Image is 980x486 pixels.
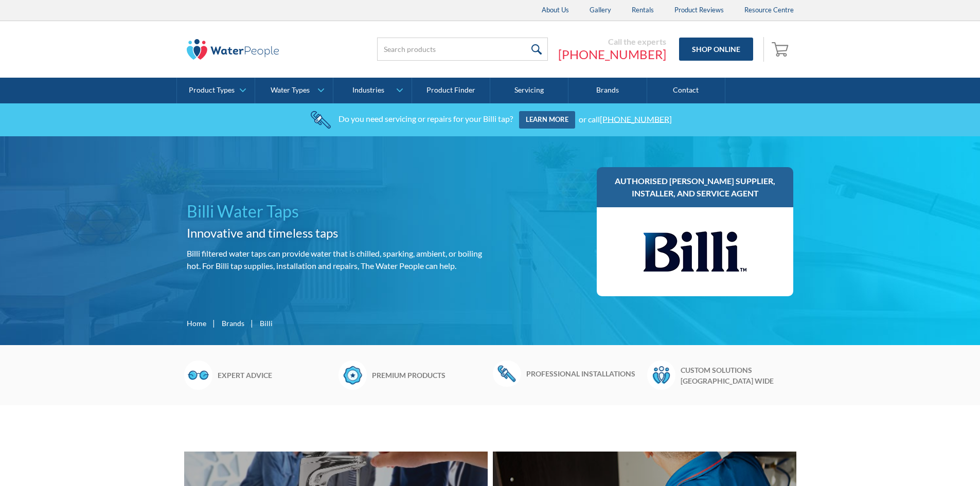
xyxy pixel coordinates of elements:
[271,86,310,95] div: Water Types
[377,38,548,61] input: Search products
[493,361,521,386] img: Wrench
[218,370,333,381] h6: Expert advice
[647,78,725,103] a: Contact
[607,175,783,200] h3: Authorised [PERSON_NAME] supplier, installer, and service agent
[769,37,794,62] a: Open empty cart
[412,78,490,103] a: Product Finder
[177,78,255,103] a: Product Types
[222,318,244,329] a: Brands
[338,114,513,123] div: Do you need servicing or repairs for your Billi tap?
[679,38,753,61] a: Shop Online
[568,78,647,103] a: Brands
[647,361,675,389] img: Waterpeople Symbol
[187,318,206,329] a: Home
[519,111,575,129] a: Learn more
[558,47,666,62] a: [PHONE_NUMBER]
[579,114,672,123] div: or call
[338,361,367,389] img: Badge
[184,361,212,389] img: Glasses
[600,114,672,123] a: [PHONE_NUMBER]
[644,218,746,286] img: Billi
[187,247,486,272] p: Billi filtered water taps can provide water that is chilled, sparking, ambient, or boiling hot. F...
[211,317,217,329] div: |
[772,41,791,57] img: shopping cart
[372,370,488,381] h6: Premium products
[187,39,279,60] img: The Water People
[352,86,384,95] div: Industries
[260,318,273,329] div: Billi
[187,224,486,242] h2: Innovative and timeless taps
[187,199,486,224] h1: Billi Water Taps
[490,78,568,103] a: Servicing
[526,368,642,379] h6: Professional installations
[558,37,666,47] div: Call the experts
[255,78,333,103] a: Water Types
[250,317,255,329] div: |
[189,86,235,95] div: Product Types
[681,365,796,386] h6: Custom solutions [GEOGRAPHIC_DATA] wide
[333,78,411,103] a: Industries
